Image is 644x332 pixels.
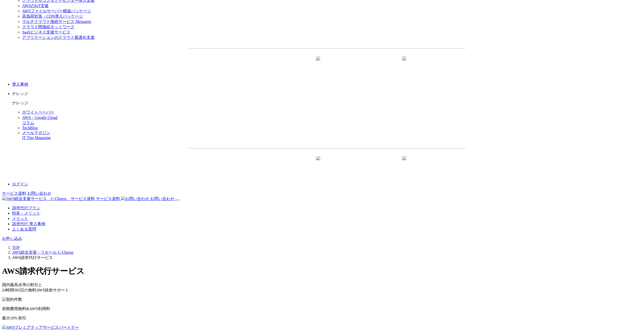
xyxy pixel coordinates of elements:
a: 特長・メリット [12,211,40,215]
span: メールマガジン IT Tips Magazine [22,130,51,140]
a: SaaSビジネス支援サービス [22,30,70,34]
p: % 割引 [2,316,642,321]
a: 導入事例 [12,82,28,86]
img: AWS総合支援サービス C-Chorus サービス資料 [2,196,95,202]
a: TOP [12,245,20,250]
a: よくある質問 [12,227,36,231]
p: 初期費用無料&AWS利用料 [2,306,642,312]
img: 契約件数 [2,297,22,302]
a: ホワイトペーパー [22,110,54,114]
img: 矢印 [402,56,406,70]
span: サービス資料 [96,196,120,201]
a: 請求代行プラン [12,206,40,210]
a: サービス資料 [2,191,26,195]
a: クラウド間接続ネットワーク [22,25,74,29]
a: ログイン [12,182,28,186]
a: お問い合わせ お問い合わせ [121,196,175,201]
span: AWS・Google Cloud コラム [22,115,58,125]
p: ナレッジ [12,101,642,106]
a: TechBlog [22,126,38,130]
img: AWSプレミアティアサービスパートナー [2,325,79,330]
a: 高負荷対策・CDN導入パッケージ [22,14,83,18]
span: お問い合わせ [150,196,174,201]
a: 資料を請求する [244,156,325,169]
a: メリット [12,216,28,221]
p: ナレッジ [12,91,642,96]
a: まずは相談する [330,156,411,169]
a: お申し込み [2,236,22,241]
a: お問い合わせ [27,191,51,195]
p: 国内最高水準の割引と 24時間365日の無料AWS技術サポート [2,282,642,293]
a: AWS総合支援サービス C-Chorus サービス資料 サービス資料 [2,196,121,201]
a: メールマガジンIT Tips Magazine [22,130,51,140]
a: アプリケーションのクラウド最適化支援 [22,35,95,40]
span: AWS請求代行サービス [12,255,53,260]
a: 請求代行 導入事例 [12,222,45,226]
a: AWSのIoT支援 [22,4,49,8]
span: 最大 [2,316,10,320]
img: 矢印 [316,56,320,70]
img: 矢印 [402,156,406,169]
a: マルチクラウド接続サービス Megaport [22,19,91,24]
a: まずは相談する [330,57,411,69]
span: 10 [10,316,14,320]
a: AWS・Google Cloudコラム [22,115,58,125]
img: お問い合わせ [121,196,149,202]
a: AWSファイルサーバー構築パッケージ [22,9,91,13]
a: 資料を請求する [244,57,325,69]
img: 矢印 [316,156,320,169]
span: AWS請求代行サービス [2,267,85,276]
a: AWS総合支援・リセール C-Chorus [12,250,74,254]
